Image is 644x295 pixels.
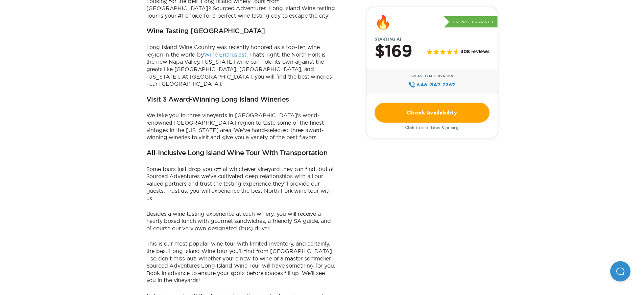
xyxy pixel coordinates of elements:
p: Some tours just drop you off at whichever vineyard they can find, but at Sourced Adventures we’ve... [146,166,336,202]
span: Speak to Reservation [410,74,453,78]
span: 308 reviews [460,49,489,55]
a: Wine Enthusiast [204,51,246,58]
p: We take you to three vineyards in [GEOGRAPHIC_DATA]’s world-renowned [GEOGRAPHIC_DATA] region to ... [146,112,336,141]
span: 646‍-847‍-2367 [416,81,455,88]
h3: Visit 3 Award-Winning Long Island Wineries [146,96,289,104]
p: Long Island Wine Country was recently honored as a top-ten wine region in the world by . That’s r... [146,44,336,88]
p: This is our most popular wine tour with limited inventory, and certainly, the best Long Island Wi... [146,240,336,284]
h3: Wine Tasting [GEOGRAPHIC_DATA] [146,27,265,36]
span: Click to see dates & pricing [405,125,459,130]
a: 646‍-847‍-2367 [408,81,455,88]
a: Check Availability [375,103,490,123]
h3: All-Inclusive Long Island Wine Tour With Transportation [146,149,328,157]
span: Starting at [366,37,410,42]
p: Best Price Guarantee [444,16,498,28]
h2: $169 [375,43,412,61]
div: 🔥 [375,15,391,29]
p: Besides a wine tasting experience at each winery, you will receive a hearty boxed lunch with gour... [146,210,336,232]
iframe: Help Scout Beacon - Open [610,261,630,281]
